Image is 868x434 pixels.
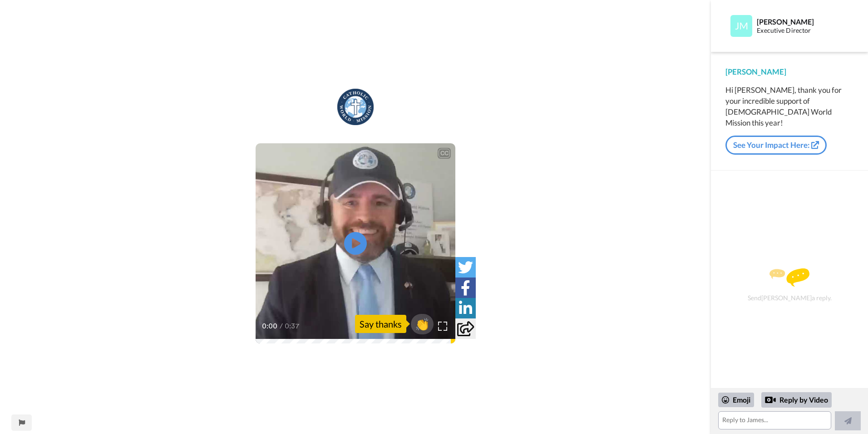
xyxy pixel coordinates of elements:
[761,392,832,408] div: Reply by Video
[765,394,776,405] div: Reply by Video
[280,321,283,332] span: /
[723,187,856,384] div: Send [PERSON_NAME] a reply.
[355,315,406,333] div: Say thanks
[411,314,434,334] button: 👏
[337,89,374,125] img: 23c181ca-9a08-45cd-9316-7e7b7bb71f46
[718,393,754,407] div: Emoji
[439,149,450,158] div: CC
[757,27,853,35] div: Executive Director
[411,317,434,331] span: 👏
[285,321,301,332] span: 0:37
[769,268,809,287] img: message.svg
[730,15,752,37] img: Profile Image
[262,321,278,332] span: 0:00
[757,17,853,26] div: [PERSON_NAME]
[438,322,447,331] img: Full screen
[725,66,853,77] div: [PERSON_NAME]
[725,85,853,128] div: Hi [PERSON_NAME], thank you for your incredible support of [DEMOGRAPHIC_DATA] World Mission this ...
[725,136,827,155] a: See Your Impact Here:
